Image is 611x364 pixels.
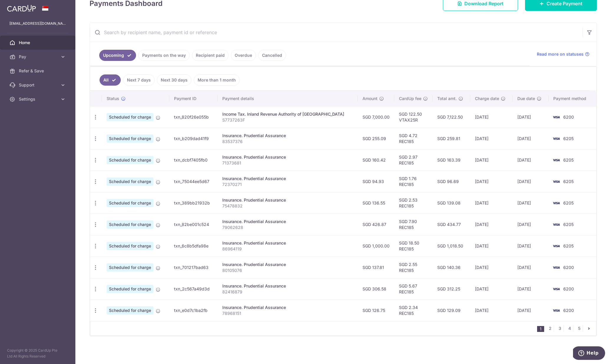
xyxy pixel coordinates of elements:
a: Upcoming [99,50,136,61]
span: Scheduled for charge [107,285,153,293]
td: [DATE] [470,257,513,278]
span: 6205 [563,222,574,227]
p: 80105076 [222,267,353,273]
td: [DATE] [513,128,549,149]
td: [DATE] [470,128,513,149]
div: Insurance. Prudential Assurance [222,197,353,203]
div: Insurance. Prudential Assurance [222,154,353,160]
td: SGD 2.53 REC185 [394,192,433,214]
p: 79062628 [222,225,353,230]
td: SGD 255.09 [358,128,394,149]
a: Payments on the way [138,50,190,61]
td: SGD 140.36 [433,257,470,278]
p: 82416879 [222,289,353,295]
th: Payment method [549,91,596,106]
span: Total amt. [437,96,457,102]
td: SGD 434.77 [433,214,470,235]
td: [DATE] [513,214,549,235]
p: 86964119 [222,246,353,252]
span: Scheduled for charge [107,156,153,164]
td: SGD 259.81 [433,128,470,149]
td: SGD 1.76 REC185 [394,171,433,192]
img: Bank Card [550,157,562,164]
td: txn_dcbf7405fb0 [169,149,218,171]
td: [DATE] [470,235,513,257]
span: Due date [517,96,535,102]
span: Charge date [475,96,499,102]
img: Bank Card [550,135,562,142]
td: [DATE] [470,278,513,300]
span: Amount [362,96,377,102]
td: [DATE] [513,149,549,171]
p: 75478832 [222,203,353,209]
span: Read more on statuses [537,51,584,57]
td: [DATE] [470,214,513,235]
span: Scheduled for charge [107,242,153,250]
span: Scheduled for charge [107,113,153,121]
img: Bank Card [550,242,562,250]
img: Bank Card [550,178,562,185]
td: SGD 96.69 [433,171,470,192]
span: Scheduled for charge [107,134,153,143]
img: Bank Card [550,264,562,271]
a: Next 30 days [157,74,191,86]
td: [DATE] [513,106,549,128]
td: txn_b209dad41f9 [169,128,218,149]
td: txn_6c8b5dfa98e [169,235,218,257]
td: SGD 122.50 VTAX25R [394,106,433,128]
span: Support [19,82,58,88]
span: Scheduled for charge [107,199,153,207]
p: 72370271 [222,182,353,187]
td: SGD 2.97 REC185 [394,149,433,171]
div: Insurance. Prudential Assurance [222,283,353,289]
div: Insurance. Prudential Assurance [222,219,353,225]
td: SGD 426.87 [358,214,394,235]
td: [DATE] [470,192,513,214]
td: SGD 94.93 [358,171,394,192]
td: txn_820f26e055b [169,106,218,128]
td: txn_701217bad63 [169,257,218,278]
a: All [100,74,121,86]
a: Cancelled [258,50,286,61]
li: 1 [537,326,544,332]
td: SGD 2.55 REC185 [394,257,433,278]
span: Home [19,40,58,46]
p: 83537376 [222,139,353,144]
td: SGD 312.25 [433,278,470,300]
td: SGD 136.55 [358,192,394,214]
p: 78968151 [222,310,353,316]
td: [DATE] [513,257,549,278]
div: Insurance. Prudential Assurance [222,262,353,267]
td: SGD 7,122.50 [433,106,470,128]
td: SGD 4.72 REC185 [394,128,433,149]
td: SGD 1,018.50 [433,235,470,257]
td: [DATE] [513,300,549,321]
span: Scheduled for charge [107,220,153,229]
span: Scheduled for charge [107,177,153,186]
a: 2 [547,325,554,332]
nav: pager [537,321,596,335]
td: SGD 160.42 [358,149,394,171]
input: Search by recipient name, payment id or reference [90,23,582,42]
span: 6200 [563,286,574,291]
a: 5 [576,325,583,332]
span: Scheduled for charge [107,306,153,315]
td: SGD 1,000.00 [358,235,394,257]
a: Next 7 days [123,74,155,86]
td: SGD 126.75 [358,300,394,321]
span: 6205 [563,157,574,162]
p: S7737263F [222,117,353,123]
td: txn_75044ee5d67 [169,171,218,192]
p: 71373681 [222,160,353,166]
td: [DATE] [513,278,549,300]
span: 6205 [563,243,574,248]
span: 6205 [563,200,574,205]
span: 6205 [563,179,574,184]
td: SGD 129.09 [433,300,470,321]
td: [DATE] [470,300,513,321]
a: Recipient paid [192,50,228,61]
iframe: Opens a widget where you can find more information [573,346,605,361]
td: SGD 306.58 [358,278,394,300]
span: Settings [19,96,58,102]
